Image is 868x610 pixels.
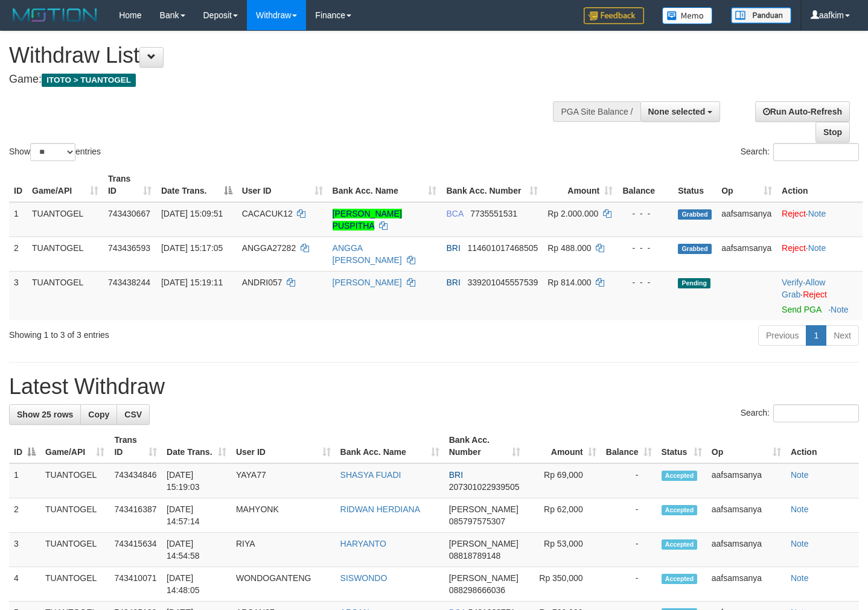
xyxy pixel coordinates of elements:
[449,551,501,561] span: Copy 08818789148 to clipboard
[9,463,40,498] td: 1
[707,463,786,498] td: aafsamsanya
[333,278,402,287] a: [PERSON_NAME]
[662,7,713,24] img: Button%20Memo.svg
[470,209,517,218] span: Copy 7735551531 to clipboard
[9,404,81,425] a: Show 25 rows
[162,533,231,567] td: [DATE] 14:54:58
[601,429,657,463] th: Balance: activate to sort column ascending
[9,74,567,86] h4: Game:
[601,533,657,567] td: -
[42,74,136,87] span: ITOTO > TUANTOGEL
[9,429,40,463] th: ID: activate to sort column descending
[9,271,27,320] td: 3
[707,498,786,533] td: aafsamsanya
[584,7,644,24] img: Feedback.jpg
[826,325,859,346] a: Next
[231,498,336,533] td: MAHYONK
[242,243,296,253] span: ANGGA27282
[467,278,538,287] span: Copy 339201045557539 to clipboard
[662,539,698,550] span: Accepted
[731,7,791,24] img: panduan.png
[116,404,150,425] a: CSV
[716,202,777,237] td: aafsamsanya
[333,209,402,230] a: [PERSON_NAME] PUSPITHA
[617,168,673,202] th: Balance
[553,101,640,122] div: PGA Site Balance /
[782,243,806,253] a: Reject
[444,429,526,463] th: Bank Acc. Number: activate to sort column ascending
[601,498,657,533] td: -
[831,305,849,314] a: Note
[782,278,825,299] a: Allow Grab
[791,539,809,548] a: Note
[340,573,388,583] a: SISWONDO
[242,278,282,287] span: ANDRI057
[161,278,223,287] span: [DATE] 15:19:11
[124,410,142,419] span: CSV
[162,498,231,533] td: [DATE] 14:57:14
[547,209,598,218] span: Rp 2.000.000
[108,243,150,253] span: 743436593
[467,243,538,253] span: Copy 114601017468505 to clipboard
[815,122,850,142] a: Stop
[782,278,825,299] span: ·
[803,290,827,299] a: Reject
[782,305,821,314] a: Send PGA
[242,209,293,218] span: CACACUK12
[9,498,40,533] td: 2
[662,574,698,584] span: Accepted
[707,567,786,602] td: aafsamsanya
[791,504,809,514] a: Note
[103,168,156,202] th: Trans ID: activate to sort column ascending
[340,504,421,514] a: RIDWAN HERDIANA
[9,168,27,202] th: ID
[806,325,826,346] a: 1
[449,573,519,583] span: [PERSON_NAME]
[162,429,231,463] th: Date Trans.: activate to sort column ascending
[791,573,809,583] a: Note
[231,567,336,602] td: WONDOGANTENG
[162,567,231,602] td: [DATE] 14:48:05
[40,463,109,498] td: TUANTOGEL
[791,470,809,480] a: Note
[678,244,712,254] span: Grabbed
[640,101,721,122] button: None selected
[340,539,386,548] a: HARYANTO
[678,278,710,288] span: Pending
[446,243,460,253] span: BRI
[9,6,101,24] img: MOTION_logo.png
[9,567,40,602] td: 4
[601,567,657,602] td: -
[622,276,668,288] div: - - -
[161,209,223,218] span: [DATE] 15:09:51
[231,429,336,463] th: User ID: activate to sort column ascending
[161,243,223,253] span: [DATE] 15:17:05
[525,463,601,498] td: Rp 69,000
[525,498,601,533] td: Rp 62,000
[88,410,109,419] span: Copy
[657,429,707,463] th: Status: activate to sort column ascending
[109,567,162,602] td: 743410071
[777,168,863,202] th: Action
[808,209,826,218] a: Note
[622,208,668,220] div: - - -
[449,470,463,480] span: BRI
[716,237,777,271] td: aafsamsanya
[808,243,826,253] a: Note
[673,168,716,202] th: Status
[109,429,162,463] th: Trans ID: activate to sort column ascending
[109,498,162,533] td: 743416387
[449,504,519,514] span: [PERSON_NAME]
[9,533,40,567] td: 3
[237,168,328,202] th: User ID: activate to sort column ascending
[9,375,859,399] h1: Latest Withdraw
[543,168,617,202] th: Amount: activate to sort column ascending
[80,404,117,425] a: Copy
[601,463,657,498] td: -
[441,168,543,202] th: Bank Acc. Number: activate to sort column ascending
[547,278,591,287] span: Rp 814.000
[782,209,806,218] a: Reject
[328,168,442,202] th: Bank Acc. Name: activate to sort column ascending
[40,429,109,463] th: Game/API: activate to sort column ascending
[777,271,863,320] td: · ·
